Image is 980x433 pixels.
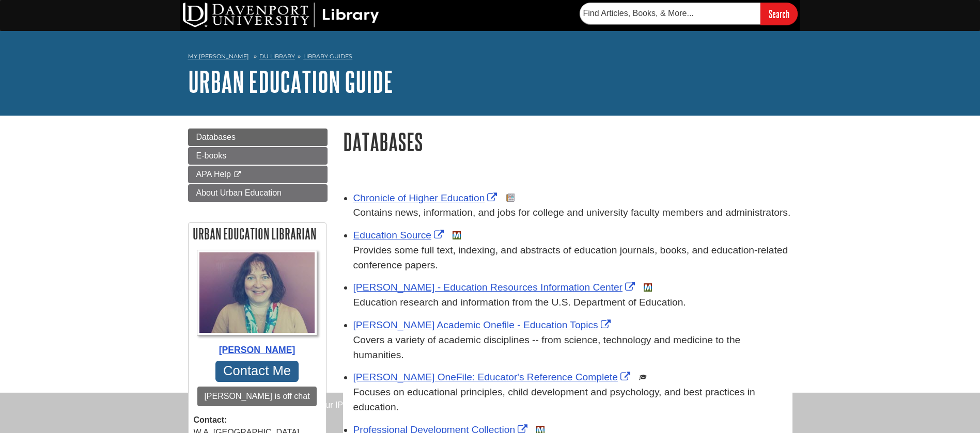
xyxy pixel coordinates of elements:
[196,170,231,179] span: APA Help
[353,385,792,415] p: Focuses on educational principles, child development and psychology, and best practices in educat...
[453,231,461,239] img: MeL (Michigan electronic Library)
[353,319,613,330] a: Link opens in new window
[353,205,792,220] p: Contains news, information, and jobs for college and university faculty members and administrators.
[188,147,328,165] a: E-books
[197,250,318,335] img: Profile Photo
[215,361,299,382] a: Contact Me
[303,53,352,60] a: Library Guides
[353,282,637,293] a: Link opens in new window
[189,223,326,245] h2: Urban Education Librarian
[259,53,295,60] a: DU Library
[353,333,792,363] div: Covers a variety of academic disciplines -- from science, technology and medicine to the humanities.
[343,129,792,155] h1: Databases
[188,129,328,146] a: Databases
[194,343,321,357] div: [PERSON_NAME]
[644,283,652,292] img: MeL (Michigan electronic Library)
[196,151,227,160] span: E-books
[353,295,792,310] p: Education research and information from the U.S. Department of Education.
[580,3,760,24] input: Find Articles, Books, & More...
[353,372,633,382] a: Link opens in new window
[188,184,328,202] a: About Urban Education
[196,188,282,197] span: About Urban Education
[196,133,236,141] span: Databases
[188,52,249,61] a: My [PERSON_NAME]
[233,171,242,178] i: This link opens in a new window
[353,193,500,203] a: Link opens in new window
[506,194,515,202] img: Newspapers
[580,3,798,25] form: Searches DU Library's articles, books, and more
[197,387,316,406] button: [PERSON_NAME] is off chat
[194,414,321,426] strong: Contact:
[188,50,792,66] nav: breadcrumb
[353,243,792,273] p: Provides some full text, indexing, and abstracts of education journals, books, and education-rela...
[760,3,798,25] input: Search
[639,373,647,381] img: Scholarly or Peer Reviewed
[194,250,321,357] a: Profile Photo [PERSON_NAME]
[188,166,328,183] a: APA Help
[353,230,446,240] a: Link opens in new window
[188,66,393,98] a: Urban Education Guide
[183,3,379,27] img: DU Library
